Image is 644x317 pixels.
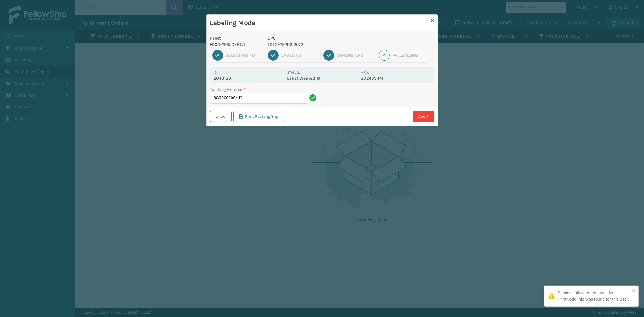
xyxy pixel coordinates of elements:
label: Tracking Number [210,86,245,93]
h3: Labeling Mode [210,18,429,27]
div: Palletizing [392,53,432,58]
div: 1 [212,50,223,61]
div: 2 [268,50,279,61]
button: Abort [413,111,434,122]
div: Labeling [281,53,318,58]
div: 3 [323,50,334,61]
p: SO2439441 [360,75,430,81]
p: Pallet [210,35,261,41]
div: Selecting FO [226,53,262,58]
p: Label Created [287,75,357,81]
label: MPO: [360,70,369,75]
p: 2048180 [214,75,284,81]
p: FDXG-296UQYBJVL [210,41,261,48]
button: close [632,288,636,294]
label: Id: [214,70,218,75]
p: UPC [268,35,357,41]
button: Print Packing Slip [233,111,284,122]
p: LKLGF2SP1GU3073 [268,41,357,48]
div: 4 [379,50,390,61]
button: Undo [210,111,232,122]
div: Dimensions [337,53,373,58]
div: Successfully created label. No PrintNode info was found for this user. [558,290,630,303]
label: Status: [287,70,300,75]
